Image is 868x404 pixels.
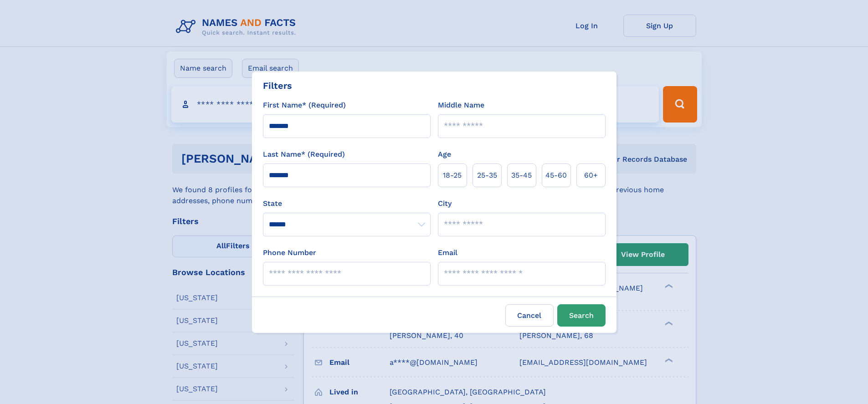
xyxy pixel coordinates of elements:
label: Middle Name [438,100,484,111]
label: First Name* (Required) [263,100,346,111]
span: 18‑25 [443,170,462,181]
span: 60+ [584,170,598,181]
label: Cancel [505,304,554,327]
label: Age [438,149,451,160]
label: Email [438,247,457,258]
div: Filters [263,79,292,92]
button: Search [557,304,606,327]
label: State [263,198,431,209]
label: City [438,198,452,209]
span: 25‑35 [477,170,497,181]
span: 35‑45 [511,170,532,181]
label: Phone Number [263,247,316,258]
span: 45‑60 [545,170,567,181]
label: Last Name* (Required) [263,149,345,160]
